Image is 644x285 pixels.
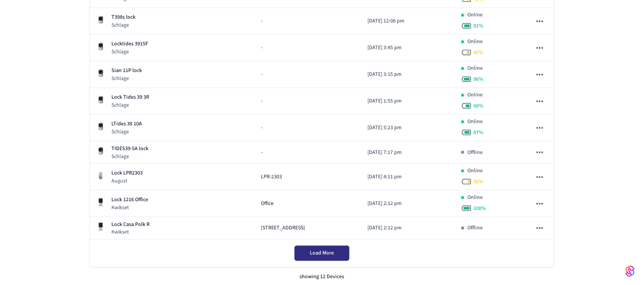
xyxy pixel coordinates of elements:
[261,70,262,78] span: -
[261,97,262,105] span: -
[473,205,486,212] span: 100 %
[368,173,449,181] p: [DATE] 4:11 pm
[467,149,483,157] p: Offline
[467,167,483,175] p: Online
[111,221,150,229] p: Lock Casa Polk R
[111,48,148,56] p: Schlage
[111,101,149,109] p: Schlage
[96,42,105,51] img: Schlage Sense Smart Deadbolt with Camelot Trim, Front
[368,224,449,232] p: [DATE] 2:12 pm
[467,224,483,232] p: Offline
[111,204,148,211] p: Kwikset
[111,229,150,236] p: Kwikset
[473,49,483,56] span: 45 %
[261,173,282,181] span: LPR-2303
[368,17,449,25] p: [DATE] 12:08 pm
[111,13,135,21] p: T398s lock
[96,122,105,131] img: Schlage Sense Smart Deadbolt with Camelot Trim, Front
[368,44,449,52] p: [DATE] 3:45 pm
[111,169,143,177] p: Lock LPR2303
[368,149,449,157] p: [DATE] 7:17 pm
[96,95,105,104] img: Schlage Sense Smart Deadbolt with Camelot Trim, Front
[368,200,449,208] p: [DATE] 2:12 pm
[310,250,334,257] span: Load More
[467,38,483,46] p: Online
[467,91,483,99] p: Online
[261,17,262,25] span: -
[473,22,483,30] span: 91 %
[473,178,483,186] span: 30 %
[473,102,483,110] span: 66 %
[626,265,635,277] img: SeamLogoGradient.69752ec5.svg
[111,128,142,136] p: Schlage
[96,222,105,231] img: Kwikset Halo Touchscreen Wifi Enabled Smart Lock, Polished Chrome, Front
[261,200,274,208] span: Office
[261,149,262,157] span: -
[467,118,483,126] p: Online
[111,153,148,160] p: Schlage
[467,11,483,19] p: Online
[96,198,105,207] img: Kwikset Halo Touchscreen Wifi Enabled Smart Lock, Polished Chrome, Front
[368,70,449,78] p: [DATE] 3:15 pm
[111,93,149,101] p: Lock Tides 39 3R
[368,97,449,105] p: [DATE] 1:55 pm
[111,120,142,128] p: LTides 38 10A
[96,171,105,180] img: August Wifi Smart Lock 3rd Gen, Silver, Front
[111,21,135,29] p: Schlage
[111,145,148,153] p: TIDES39-5A lock
[96,15,105,24] img: Schlage Sense Smart Deadbolt with Camelot Trim, Front
[111,40,148,48] p: Locktides 3915F
[473,129,483,136] span: 87 %
[295,246,349,261] button: Load More
[111,75,142,82] p: Schlage
[467,194,483,202] p: Online
[111,67,142,75] p: Sian 11P lock
[96,146,105,155] img: Schlage Sense Smart Deadbolt with Camelot Trim, Front
[96,69,105,78] img: Schlage Sense Smart Deadbolt with Camelot Trim, Front
[261,224,305,232] span: [STREET_ADDRESS]
[261,44,262,52] span: -
[111,196,148,204] p: Lock 1216 Office
[473,75,483,83] span: 96 %
[261,124,262,132] span: -
[368,124,449,132] p: [DATE] 5:23 pm
[467,64,483,72] p: Online
[111,177,143,185] p: August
